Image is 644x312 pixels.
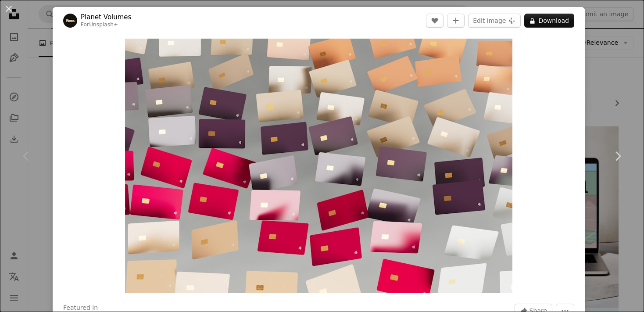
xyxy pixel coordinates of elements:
a: Unsplash+ [89,22,118,28]
button: Download [524,14,574,28]
button: Like [426,14,444,28]
div: For [81,22,131,29]
a: Next [591,114,644,198]
a: Planet Volumes [81,13,131,22]
img: Go to Planet Volumes's profile [63,14,77,28]
button: Edit image [468,14,521,28]
button: Add to Collection [447,14,465,28]
button: Zoom in on this image [125,39,512,293]
img: a lot of different colored squares on a gray background [125,39,512,293]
